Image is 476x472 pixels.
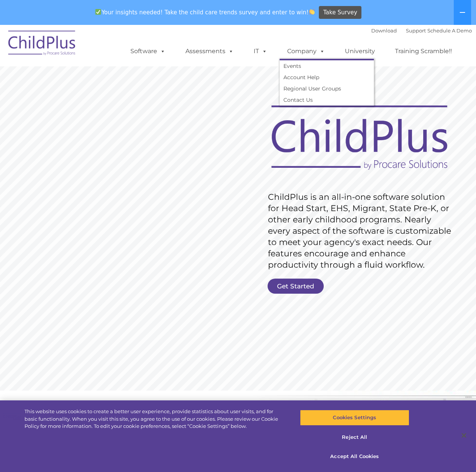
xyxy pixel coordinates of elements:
a: IT [246,44,275,59]
a: Assessments [178,44,241,59]
a: Training Scramble!! [387,44,459,59]
span: Take Survey [323,6,357,19]
img: ✅ [95,9,101,15]
a: Get Started [268,279,324,294]
img: 👏 [309,9,315,15]
a: Regional User Groups [280,83,374,94]
a: Support [406,28,426,34]
a: Events [280,60,374,72]
span: Your insights needed! Take the child care trends survey and enter to win! [92,5,318,20]
a: Account Help [280,72,374,83]
rs-layer: ChildPlus is an all-in-one software solution for Head Start, EHS, Migrant, State Pre-K, or other ... [268,192,455,271]
button: Close [456,427,472,444]
img: ChildPlus by Procare Solutions [5,25,80,63]
button: Accept All Cookies [300,449,410,464]
a: Download [371,28,397,34]
div: This website uses cookies to create a better user experience, provide statistics about user visit... [24,408,286,430]
a: Software [123,44,173,59]
a: Company [280,44,332,59]
button: Cookies Settings [300,410,410,426]
a: Schedule A Demo [427,28,472,34]
a: Take Survey [319,6,361,19]
font: | [371,28,472,34]
a: Contact Us [280,94,374,106]
a: University [337,44,383,59]
button: Reject All [300,429,410,445]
